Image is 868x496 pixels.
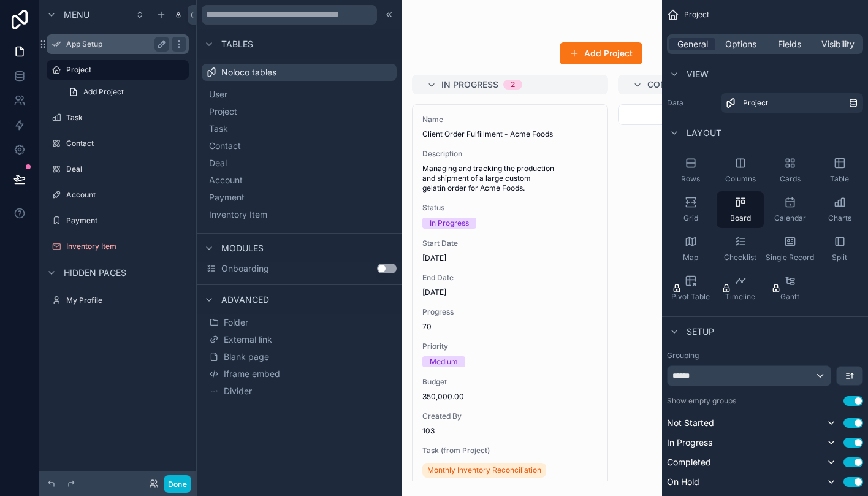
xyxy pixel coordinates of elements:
button: Cards [766,152,813,189]
span: Map [683,253,698,262]
button: Blank page [207,348,392,365]
label: Inventory Item [66,242,186,251]
button: Pivot Table [667,270,714,307]
span: Layout [687,127,721,139]
span: Task [209,123,228,135]
span: View [687,68,709,80]
span: Project [743,98,768,108]
span: Calendar [774,213,806,223]
span: Noloco tables [221,66,276,78]
button: Account [207,172,392,189]
span: Rows [681,174,700,184]
a: Task [47,108,189,128]
button: Calendar [766,191,813,228]
span: Contact [209,140,241,152]
button: Inventory Item [207,206,392,223]
span: Pivot Table [671,292,710,302]
span: Visibility [821,38,855,50]
a: Project [47,60,189,80]
span: Not Started [667,417,714,429]
button: Gantt [766,270,813,307]
span: Deal [209,157,227,169]
span: Project [209,105,237,118]
a: Account [47,185,189,205]
span: Fields [778,38,801,50]
label: Grouping [667,351,699,361]
span: Modules [221,242,264,254]
span: Menu [64,9,89,21]
span: Table [830,174,849,184]
span: Timeline [725,292,755,302]
a: Contact [47,134,189,153]
button: Grid [667,191,714,228]
button: Checklist [717,231,764,267]
button: Divider [207,383,392,400]
span: On Hold [667,476,699,488]
span: Tables [221,38,253,50]
span: Account [209,174,243,186]
button: Split [816,231,863,267]
span: User [209,88,227,101]
label: Data [667,98,716,108]
label: Payment [66,216,186,226]
a: Project [721,93,863,113]
span: Columns [725,174,756,184]
a: Add Project [61,82,189,102]
span: Cards [780,174,801,184]
span: Blank page [224,351,269,363]
span: Options [725,38,756,50]
button: Contact [207,137,392,155]
label: My Profile [66,296,186,305]
button: External link [207,331,392,348]
span: Gantt [780,292,799,302]
button: Done [164,475,191,493]
span: Setup [687,326,714,338]
button: Deal [207,155,392,172]
button: Iframe embed [207,365,392,383]
button: User [207,86,392,103]
span: Onboarding [221,262,269,275]
span: Board [730,213,751,223]
button: Columns [717,152,764,189]
span: Grid [683,213,698,223]
span: Iframe embed [224,368,280,380]
label: Contact [66,139,186,148]
button: Rows [667,152,714,189]
button: Task [207,120,392,137]
a: My Profile [47,291,189,310]
label: Project [66,65,181,75]
button: Timeline [717,270,764,307]
span: Checklist [724,253,756,262]
a: Payment [47,211,189,231]
span: External link [224,334,272,346]
span: Advanced [221,294,269,306]
span: Charts [828,213,851,223]
button: Single Record [766,231,813,267]
span: Add Project [83,87,124,97]
button: Charts [816,191,863,228]
a: Inventory Item [47,237,189,256]
span: In Progress [667,437,712,449]
span: Hidden pages [64,267,126,279]
span: Split [832,253,847,262]
label: Deal [66,164,186,174]
label: Task [66,113,186,123]
label: Show empty groups [667,396,736,406]
label: App Setup [66,39,164,49]
span: Payment [209,191,245,204]
a: Deal [47,159,189,179]
button: Folder [207,314,392,331]
button: Map [667,231,714,267]
button: Project [207,103,392,120]
label: Account [66,190,186,200]
button: Board [717,191,764,228]
span: Completed [667,456,711,468]
span: Folder [224,316,248,329]
span: General [677,38,708,50]
button: Payment [207,189,392,206]
span: Divider [224,385,252,397]
span: Project [684,10,709,20]
span: Single Record [766,253,814,262]
a: App Setup [47,34,189,54]
span: Inventory Item [209,208,267,221]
